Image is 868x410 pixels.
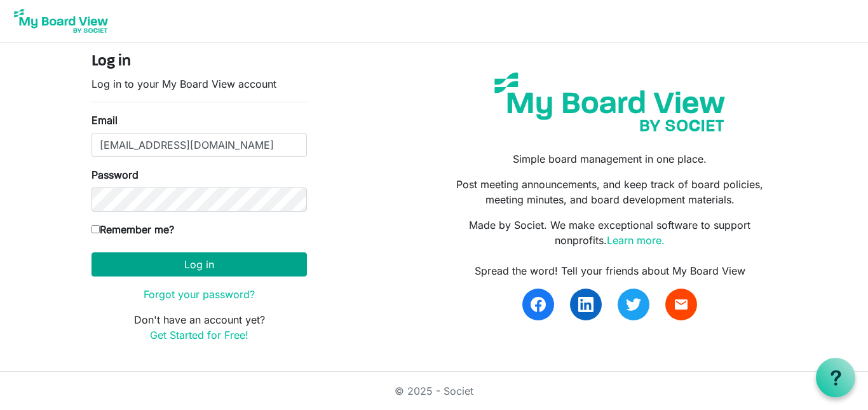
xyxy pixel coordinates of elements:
button: Log in [92,252,307,277]
span: email [674,297,689,312]
p: Don't have an account yet? [92,312,307,343]
label: Remember me? [92,222,174,237]
p: Post meeting announcements, and keep track of board policies, meeting minutes, and board developm... [444,177,776,207]
a: Forgot your password? [144,288,255,301]
label: Password [92,167,139,182]
div: Spread the word! Tell your friends about My Board View [444,263,776,278]
h4: Log in [92,53,307,71]
p: Log in to your My Board View account [92,76,307,92]
p: Made by Societ. We make exceptional software to support nonprofits. [444,217,776,248]
img: twitter.svg [626,297,641,312]
label: Email [92,113,118,128]
a: Learn more. [607,234,665,247]
img: My Board View Logo [10,5,112,37]
img: linkedin.svg [578,297,593,312]
a: Get Started for Free! [150,329,248,341]
a: © 2025 - Societ [395,385,473,397]
img: my-board-view-societ.svg [485,63,735,141]
input: Remember me? [92,225,100,233]
img: facebook.svg [531,297,546,312]
p: Simple board management in one place. [444,151,776,167]
a: email [665,289,697,320]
